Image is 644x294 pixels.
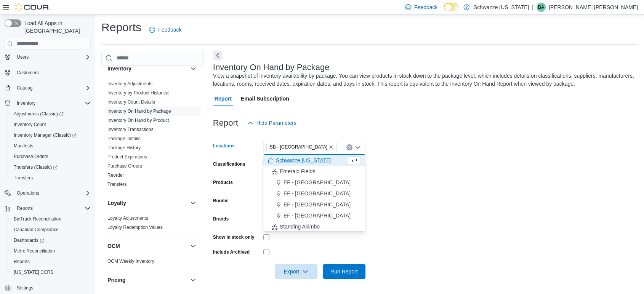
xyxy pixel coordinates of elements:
[279,264,313,279] span: Export
[14,68,91,77] span: Customers
[256,119,296,127] span: Hide Parameters
[263,155,365,166] button: Schwazze [US_STATE]
[107,118,169,123] a: Inventory On Hand by Product
[213,63,330,72] h3: Inventory On Hand by Package
[11,236,47,245] a: Dashboards
[11,268,91,277] span: Washington CCRS
[14,204,91,213] span: Reports
[276,157,332,164] span: Schwazze [US_STATE]
[101,214,204,235] div: Loyalty
[17,285,33,291] span: Settings
[11,173,36,182] a: Transfers
[213,198,229,204] label: Rooms
[107,173,124,178] a: Reorder
[17,70,39,76] span: Customers
[241,91,289,106] span: Email Subscription
[2,67,94,78] button: Customers
[11,268,56,277] a: [US_STATE] CCRS
[8,224,94,235] button: Canadian Compliance
[11,120,91,129] span: Inventory Count
[107,242,187,250] button: OCM
[329,145,333,149] button: Remove SB - Pueblo West from selection in this group
[14,189,42,198] button: Operations
[14,237,44,243] span: Dashboards
[11,236,91,245] span: Dashboards
[330,268,358,275] span: Run Report
[8,246,94,256] button: Metrc Reconciliation
[2,282,94,293] button: Settings
[17,190,39,196] span: Operations
[263,199,365,210] button: EF - [GEOGRAPHIC_DATA]
[213,249,250,255] label: Include Archived
[213,143,235,149] label: Locations
[15,3,50,11] img: Cova
[11,163,61,172] a: Transfers (Classic)
[107,258,154,264] span: OCM Weekly Inventory
[14,283,91,292] span: Settings
[107,90,170,96] span: Inventory by Product Historical
[14,204,36,213] button: Reports
[213,179,233,185] label: Products
[323,264,365,279] button: Run Report
[11,173,91,182] span: Transfers
[107,108,171,114] span: Inventory On Hand by Package
[213,51,222,60] button: Next
[107,81,152,86] a: Inventory Adjustments
[14,99,38,108] button: Inventory
[107,163,142,169] a: Purchase Orders
[107,199,187,207] button: Loyalty
[263,210,365,221] button: EF - [GEOGRAPHIC_DATA]
[275,264,317,279] button: Export
[11,152,51,161] a: Purchase Orders
[346,144,352,150] button: Clear input
[14,283,36,292] a: Settings
[11,131,91,140] span: Inventory Manager (Classic)
[107,145,141,150] a: Package History
[8,141,94,151] button: Manifests
[107,145,141,151] span: Package History
[11,246,91,256] span: Metrc Reconciliation
[14,53,32,62] button: Users
[263,177,365,188] button: EF - [GEOGRAPHIC_DATA]
[17,100,35,106] span: Inventory
[270,143,327,151] span: SB - [GEOGRAPHIC_DATA]
[107,242,120,250] h3: OCM
[11,163,91,172] span: Transfers (Classic)
[213,118,238,128] h3: Report
[107,136,141,142] span: Package Details
[14,269,53,275] span: [US_STATE] CCRS
[107,181,127,187] span: Transfers
[11,214,64,224] a: BioTrack Reconciliation
[14,83,91,93] span: Catalog
[14,175,33,181] span: Transfers
[189,64,198,73] button: Inventory
[213,216,229,222] label: Brands
[107,117,169,123] span: Inventory On Hand by Product
[189,275,198,284] button: Pricing
[158,26,181,34] span: Feedback
[8,119,94,130] button: Inventory Count
[263,188,365,199] button: EF - [GEOGRAPHIC_DATA]
[11,141,36,150] a: Manifests
[213,234,255,240] label: Show in stock only
[107,276,187,284] button: Pricing
[107,224,163,230] span: Loyalty Redemption Values
[14,164,58,170] span: Transfers (Classic)
[107,154,147,160] a: Product Expirations
[107,163,142,169] span: Purchase Orders
[8,256,94,267] button: Reports
[8,214,94,224] button: BioTrack Reconciliation
[215,91,232,106] span: Report
[11,225,91,234] span: Canadian Compliance
[14,68,42,77] a: Customers
[14,53,91,62] span: Users
[107,215,148,221] span: Loyalty Adjustments
[17,205,33,211] span: Reports
[11,214,91,224] span: BioTrack Reconciliation
[444,3,460,11] input: Dark Mode
[14,189,91,198] span: Operations
[8,130,94,141] a: Inventory Manager (Classic)
[532,3,533,12] p: |
[537,3,546,12] div: Brandon Allen Benoit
